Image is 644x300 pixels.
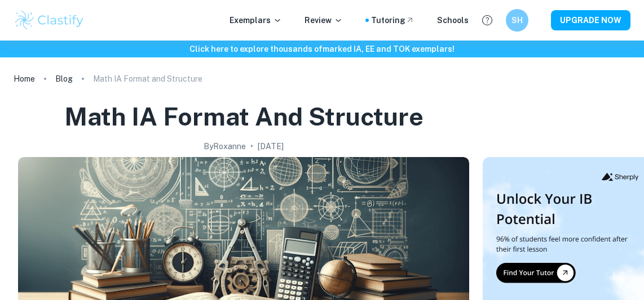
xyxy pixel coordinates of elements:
p: Math IA Format and Structure [93,73,202,85]
h2: [DATE] [258,140,284,153]
img: Clastify logo [14,9,85,32]
p: Review [305,14,343,26]
h1: Math IA Format and Structure [64,100,424,133]
a: Schools [437,14,469,26]
a: Tutoring [371,14,414,26]
button: Help and Feedback [478,11,497,30]
h2: By Roxanne [204,140,246,153]
a: Blog [55,71,73,87]
button: UPGRADE NOW [551,10,630,30]
h6: SH [511,14,524,26]
button: SH [506,9,528,32]
p: • [250,140,253,153]
a: Home [14,71,35,87]
h6: Click here to explore thousands of marked IA, EE and TOK exemplars ! [2,43,642,55]
p: Exemplars [230,14,282,26]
